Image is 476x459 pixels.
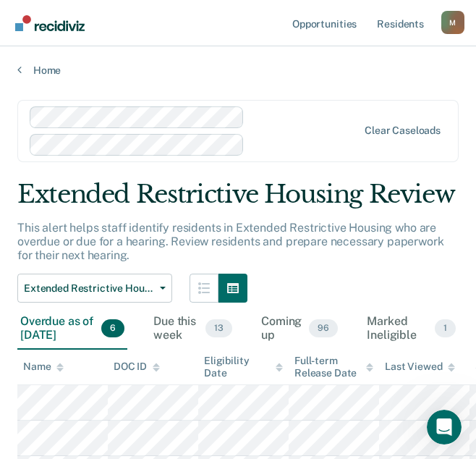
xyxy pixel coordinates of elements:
[101,319,124,338] span: 6
[309,319,338,338] span: 96
[17,64,459,77] a: Home
[17,274,172,303] button: Extended Restrictive Housing Review
[204,355,283,379] div: Eligibility Date
[17,308,127,349] div: Overdue as of [DATE]6
[365,125,441,137] div: Clear caseloads
[441,11,464,34] div: M
[385,361,455,373] div: Last Viewed
[114,361,160,373] div: DOC ID
[258,308,341,349] div: Coming up96
[17,221,444,262] p: This alert helps staff identify residents in Extended Restrictive Housing who are overdue or due ...
[427,410,462,445] iframe: Intercom live chat
[294,355,373,379] div: Full-term Release Date
[24,282,154,295] span: Extended Restrictive Housing Review
[435,319,456,338] span: 1
[364,308,459,349] div: Marked Ineligible1
[150,308,235,349] div: Due this week13
[205,319,232,338] span: 13
[15,15,85,31] img: Recidiviz
[23,361,64,373] div: Name
[17,180,459,221] div: Extended Restrictive Housing Review
[441,11,464,34] button: Profile dropdown button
